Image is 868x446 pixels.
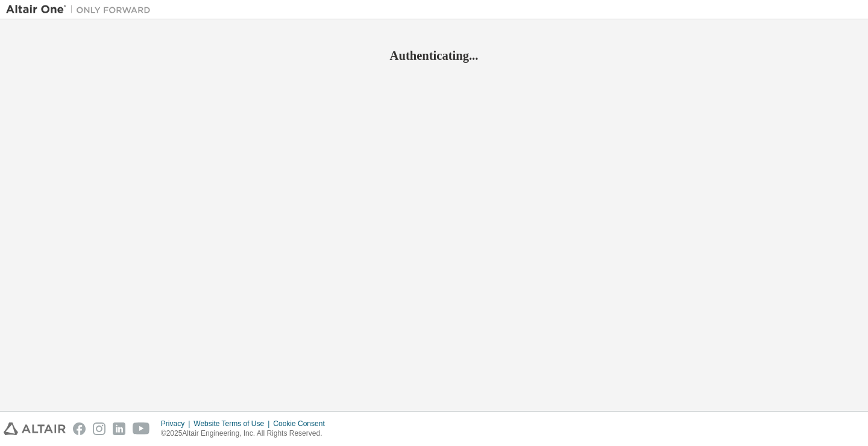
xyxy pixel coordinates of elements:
img: instagram.svg [93,422,105,435]
img: linkedin.svg [113,422,125,435]
h2: Authenticating... [6,48,862,63]
img: youtube.svg [133,422,150,435]
div: Website Terms of Use [193,419,273,428]
img: Altair One [6,4,157,16]
p: © 2025 Altair Engineering, Inc. All Rights Reserved. [161,428,332,439]
img: facebook.svg [73,422,86,435]
div: Cookie Consent [273,419,332,428]
img: altair_logo.svg [4,422,66,435]
div: Privacy [161,419,193,428]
